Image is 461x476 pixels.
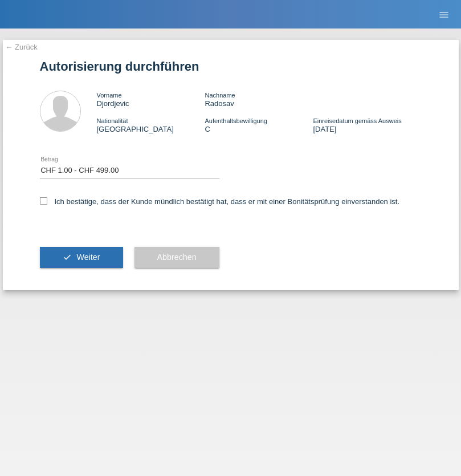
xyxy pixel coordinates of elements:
[40,247,123,268] button: check Weiter
[97,116,205,133] div: [GEOGRAPHIC_DATA]
[40,59,422,74] h1: Autorisierung durchführen
[313,117,401,124] span: Einreisedatum gemäss Ausweis
[97,91,205,108] div: Djordjevic
[205,91,313,108] div: Radosav
[205,116,313,133] div: C
[97,92,122,99] span: Vorname
[205,92,235,99] span: Nachname
[40,197,400,206] label: Ich bestätige, dass der Kunde mündlich bestätigt hat, dass er mit einer Bonitätsprüfung einversta...
[6,43,38,51] a: ← Zurück
[134,247,219,268] button: Abbrechen
[313,116,421,133] div: [DATE]
[97,117,128,124] span: Nationalität
[63,253,72,262] i: check
[433,11,455,18] a: menu
[438,9,450,21] i: menu
[205,117,267,124] span: Aufenthaltsbewilligung
[157,253,197,262] span: Abbrechen
[76,253,100,262] span: Weiter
